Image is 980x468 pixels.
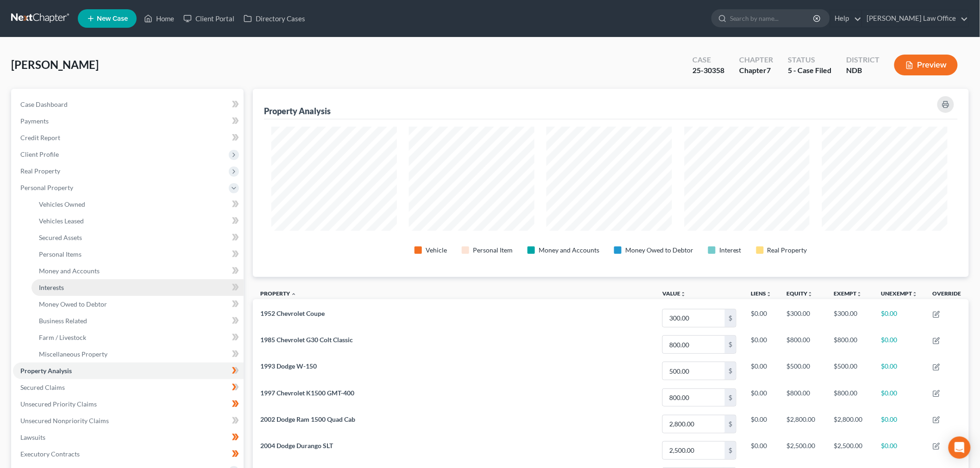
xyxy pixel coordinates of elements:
[827,332,874,358] td: $800.00
[808,291,813,297] i: unfold_more
[20,167,60,175] span: Real Property
[751,290,772,297] a: Liensunfold_more
[779,358,827,384] td: $500.00
[13,379,244,396] a: Secured Claims
[827,358,874,384] td: $500.00
[39,350,107,358] span: Miscellaneous Property
[827,437,874,463] td: $2,500.00
[730,10,815,27] input: Search by name...
[264,105,331,117] div: Property Analysis
[744,358,779,384] td: $0.00
[20,150,59,158] span: Client Profile
[31,213,244,229] a: Vehicles Leased
[39,317,87,325] span: Business Related
[719,246,741,255] div: Interest
[239,10,310,27] a: Directory Cases
[539,246,599,255] div: Money and Accounts
[692,55,724,65] div: Case
[31,279,244,296] a: Interests
[20,367,72,375] span: Property Analysis
[779,332,827,358] td: $800.00
[739,65,773,76] div: Chapter
[827,384,874,411] td: $800.00
[779,384,827,411] td: $800.00
[31,196,244,213] a: Vehicles Owned
[473,246,513,255] div: Personal Item
[874,384,925,411] td: $0.00
[767,246,807,255] div: Real Property
[663,442,725,459] input: 0.00
[725,442,736,459] div: $
[692,65,724,76] div: 25-30358
[663,389,725,406] input: 0.00
[31,229,244,246] a: Secured Assets
[725,389,736,406] div: $
[39,283,64,291] span: Interests
[663,309,725,327] input: 0.00
[13,413,244,429] a: Unsecured Nonpriority Claims
[260,290,296,297] a: Property expand_less
[260,309,325,317] span: 1952 Chevrolet Coupe
[31,329,244,346] a: Farm / Livestock
[680,291,686,297] i: unfold_more
[260,389,354,397] span: 1997 Chevrolet K1500 GMT-400
[139,10,179,27] a: Home
[20,134,60,142] span: Credit Report
[39,200,85,208] span: Vehicles Owned
[20,400,97,408] span: Unsecured Priority Claims
[179,10,239,27] a: Client Portal
[97,15,128,22] span: New Case
[39,300,107,308] span: Money Owed to Debtor
[949,437,971,459] div: Open Intercom Messenger
[31,313,244,329] a: Business Related
[739,55,773,65] div: Chapter
[31,246,244,263] a: Personal Items
[13,446,244,462] a: Executory Contracts
[260,442,333,450] span: 2004 Dodge Durango SLT
[862,10,968,27] a: [PERSON_NAME] Law Office
[725,362,736,380] div: $
[788,55,831,65] div: Status
[20,433,45,441] span: Lawsuits
[13,129,244,146] a: Credit Report
[881,290,918,297] a: Unexemptunfold_more
[766,66,771,74] span: 7
[260,336,353,344] span: 1985 Chevrolet G30 Colt Classic
[834,290,862,297] a: Exemptunfold_more
[912,291,918,297] i: unfold_more
[663,362,725,380] input: 0.00
[11,58,99,71] span: [PERSON_NAME]
[625,246,693,255] div: Money Owed to Debtor
[827,305,874,331] td: $300.00
[13,396,244,413] a: Unsecured Priority Claims
[830,10,861,27] a: Help
[31,263,244,279] a: Money and Accounts
[13,113,244,129] a: Payments
[744,332,779,358] td: $0.00
[787,290,813,297] a: Equityunfold_more
[31,346,244,363] a: Miscellaneous Property
[894,55,958,75] button: Preview
[874,305,925,331] td: $0.00
[779,437,827,463] td: $2,500.00
[846,65,879,76] div: NDB
[725,336,736,353] div: $
[31,296,244,313] a: Money Owed to Debtor
[39,234,82,241] span: Secured Assets
[39,250,82,258] span: Personal Items
[13,429,244,446] a: Lawsuits
[20,450,80,458] span: Executory Contracts
[744,305,779,331] td: $0.00
[857,291,862,297] i: unfold_more
[20,417,109,425] span: Unsecured Nonpriority Claims
[779,305,827,331] td: $300.00
[291,291,296,297] i: expand_less
[725,415,736,433] div: $
[744,411,779,437] td: $0.00
[20,383,65,391] span: Secured Claims
[13,363,244,379] a: Property Analysis
[39,217,84,225] span: Vehicles Leased
[39,333,86,341] span: Farm / Livestock
[13,96,244,113] a: Case Dashboard
[827,411,874,437] td: $2,800.00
